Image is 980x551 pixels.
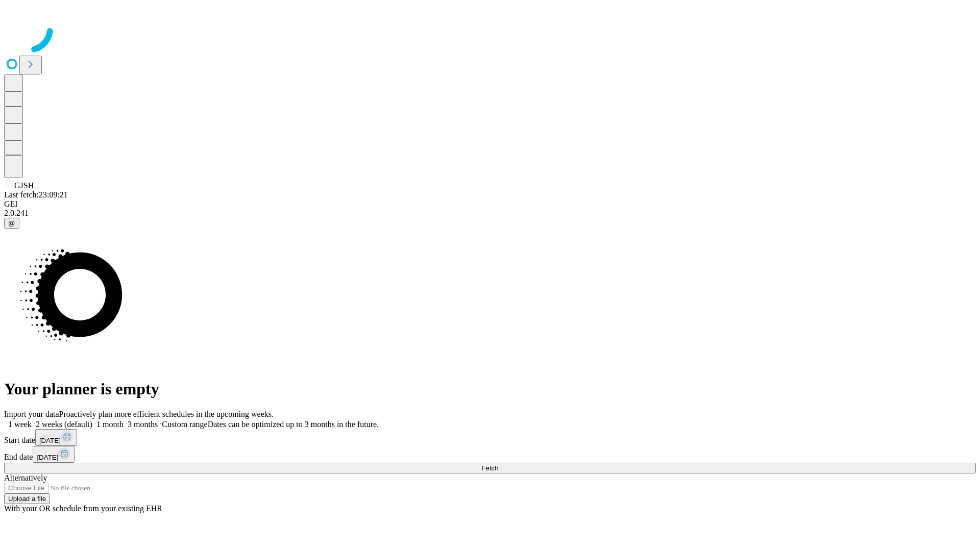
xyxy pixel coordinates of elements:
[4,209,976,218] div: 2.0.241
[35,429,77,446] button: [DATE]
[4,504,162,513] span: With your OR schedule from your existing EHR
[481,464,498,472] span: Fetch
[4,493,50,504] button: Upload a file
[4,473,47,482] span: Alternatively
[208,420,379,429] span: Dates can be optimized up to 3 months in the future.
[128,420,158,429] span: 3 months
[14,181,34,190] span: GJSH
[4,218,19,229] button: @
[4,463,976,473] button: Fetch
[4,190,68,199] span: Last fetch: 23:09:21
[8,219,15,227] span: @
[4,429,976,446] div: Start date
[4,446,976,463] div: End date
[4,199,976,209] div: GEI
[4,380,976,398] h1: Your planner is empty
[59,410,274,418] span: Proactively plan more efficient schedules in the upcoming weeks.
[4,410,59,418] span: Import your data
[33,446,75,463] button: [DATE]
[36,420,92,429] span: 2 weeks (default)
[162,420,207,429] span: Custom range
[39,437,61,444] span: [DATE]
[37,454,58,461] span: [DATE]
[8,420,32,429] span: 1 week
[96,420,124,429] span: 1 month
